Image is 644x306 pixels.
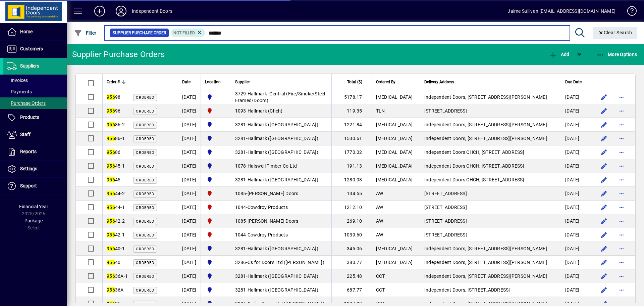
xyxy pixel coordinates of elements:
[182,78,197,86] div: Date
[235,108,246,114] span: 1093
[599,202,609,213] button: Edit
[178,256,201,269] td: [DATE]
[235,218,246,224] span: 1085
[420,118,561,132] td: Independent Doors, [STREET_ADDRESS][PERSON_NAME]
[347,78,362,86] span: Total ($)
[231,214,331,228] td: -
[248,163,297,169] span: Halswell Timber Co Ltd
[205,93,227,101] span: Cromwell Central Otago
[231,256,331,269] td: -
[20,46,43,51] span: Customers
[616,243,627,254] button: More options
[231,145,331,159] td: -
[248,108,283,114] span: Hallmark (Chch)
[599,161,609,171] button: Edit
[3,143,67,160] a: Reports
[20,183,37,188] span: Support
[231,228,331,242] td: -
[178,201,201,214] td: [DATE]
[178,228,201,242] td: [DATE]
[599,216,609,226] button: Edit
[622,1,636,23] a: Knowledge Base
[3,97,67,109] a: Purchase Orders
[136,288,154,293] span: Ordered
[561,132,592,145] td: [DATE]
[20,63,39,69] span: Suppliers
[248,205,288,210] span: Cowdroy Products
[599,229,609,240] button: Edit
[616,285,627,295] button: More options
[107,136,115,141] em: 956
[235,163,246,169] span: 1078
[599,271,609,281] button: Edit
[7,78,28,83] span: Invoices
[376,163,413,169] span: [MEDICAL_DATA]
[599,257,609,268] button: Edit
[72,49,165,60] div: Supplier Purchase Orders
[248,232,288,237] span: Cowdroy Products
[205,231,227,239] span: Christchurch
[107,94,120,100] span: 98
[331,283,372,297] td: 687.77
[136,109,154,114] span: Ordered
[561,228,592,242] td: [DATE]
[107,232,115,237] em: 956
[20,132,31,137] span: Staff
[599,243,609,254] button: Edit
[107,205,115,210] em: 956
[331,256,372,269] td: 380.77
[599,92,609,102] button: Edit
[231,118,331,132] td: -
[132,6,172,16] div: Independent Doors
[107,273,128,279] span: 36A-1
[420,214,561,228] td: [STREET_ADDRESS]
[235,273,246,279] span: 3281
[136,123,154,127] span: Ordered
[205,134,227,142] span: Cromwell Central Otago
[565,78,588,86] div: Due Date
[24,218,43,223] span: Package
[420,132,561,145] td: Independent Doors, [STREET_ADDRESS][PERSON_NAME]
[616,202,627,213] button: More options
[616,133,627,144] button: More options
[107,78,157,86] div: Order #
[420,173,561,187] td: Independent Doors CHCH, [STREET_ADDRESS]
[248,287,318,293] span: Hallmark ([GEOGRAPHIC_DATA])
[331,145,372,159] td: 1770.02
[3,41,67,57] a: Customers
[420,256,561,269] td: Independent Doors, [STREET_ADDRESS][PERSON_NAME]
[107,191,125,196] span: 44-2
[376,177,413,182] span: [MEDICAL_DATA]
[107,218,115,224] em: 956
[376,149,413,155] span: [MEDICAL_DATA]
[205,245,227,253] span: Cromwell Central Otago
[231,90,331,104] td: -
[616,271,627,281] button: More options
[107,94,115,100] em: 956
[89,5,110,17] button: Add
[107,108,120,114] span: 96
[595,48,639,60] button: More Options
[107,149,115,155] em: 956
[376,205,383,210] span: AW
[235,91,246,96] span: 3729
[136,206,154,210] span: Ordered
[178,187,201,201] td: [DATE]
[376,108,385,114] span: TLN
[178,145,201,159] td: [DATE]
[331,242,372,256] td: 345.06
[107,273,115,279] em: 956
[107,246,125,251] span: 40-1
[3,86,67,97] a: Payments
[420,104,561,118] td: [STREET_ADDRESS]
[178,283,201,297] td: [DATE]
[376,94,413,100] span: [MEDICAL_DATA]
[136,95,154,100] span: Ordered
[231,104,331,118] td: -
[20,115,39,120] span: Products
[231,187,331,201] td: -
[331,90,372,104] td: 5178.17
[565,78,582,86] span: Due Date
[107,108,115,114] em: 956
[113,30,166,36] span: Supplier Purchase Order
